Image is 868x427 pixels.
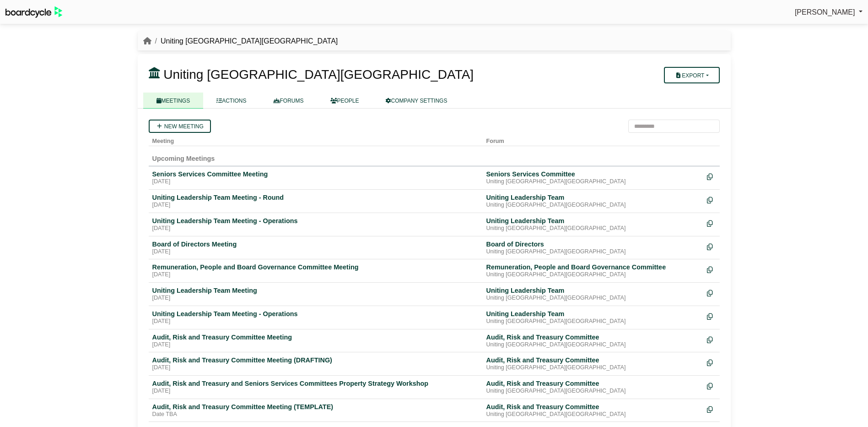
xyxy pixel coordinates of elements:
div: Uniting Leadership Team [486,217,700,225]
a: Audit, Risk and Treasury Committee Meeting [DATE] [152,333,479,349]
div: Uniting Leadership Team Meeting [152,286,479,295]
a: Board of Directors Meeting [DATE] [152,240,479,256]
div: [DATE] [152,318,479,325]
div: [DATE] [152,364,479,372]
div: [DATE] [152,341,479,349]
a: Uniting Leadership Team Uniting [GEOGRAPHIC_DATA][GEOGRAPHIC_DATA] [486,217,700,232]
a: Audit, Risk and Treasury Committee Meeting (TEMPLATE) Date TBA [152,403,479,418]
a: Seniors Services Committee Uniting [GEOGRAPHIC_DATA][GEOGRAPHIC_DATA] [486,170,700,186]
div: Uniting [GEOGRAPHIC_DATA][GEOGRAPHIC_DATA] [486,271,700,279]
a: Uniting Leadership Team Meeting - Round [DATE] [152,193,479,209]
a: Audit, Risk and Treasury Committee Meeting (DRAFTING) [DATE] [152,356,479,372]
a: MEETINGS [143,93,204,109]
a: Audit, Risk and Treasury Committee Uniting [GEOGRAPHIC_DATA][GEOGRAPHIC_DATA] [486,356,700,372]
a: Uniting Leadership Team Uniting [GEOGRAPHIC_DATA][GEOGRAPHIC_DATA] [486,310,700,325]
div: Audit, Risk and Treasury Committee Meeting (TEMPLATE) [152,403,479,411]
div: Date TBA [152,411,479,418]
th: Forum [483,133,703,146]
a: Remuneration, People and Board Governance Committee Uniting [GEOGRAPHIC_DATA][GEOGRAPHIC_DATA] [486,263,700,279]
a: New meeting [149,120,211,133]
a: Seniors Services Committee Meeting [DATE] [152,170,479,186]
button: Export [664,67,719,83]
span: Uniting [GEOGRAPHIC_DATA][GEOGRAPHIC_DATA] [163,67,474,82]
div: Make a copy [707,263,716,275]
a: Uniting Leadership Team Uniting [GEOGRAPHIC_DATA][GEOGRAPHIC_DATA] [486,286,700,302]
div: Uniting Leadership Team [486,286,700,295]
div: Audit, Risk and Treasury Committee [486,356,700,364]
div: Uniting [GEOGRAPHIC_DATA][GEOGRAPHIC_DATA] [486,388,700,395]
div: Uniting [GEOGRAPHIC_DATA][GEOGRAPHIC_DATA] [486,364,700,372]
div: Audit, Risk and Treasury Committee [486,403,700,411]
div: Audit, Risk and Treasury Committee [486,333,700,341]
div: Uniting Leadership Team [486,310,700,318]
div: Audit, Risk and Treasury Committee [486,379,700,388]
div: Uniting [GEOGRAPHIC_DATA][GEOGRAPHIC_DATA] [486,295,700,302]
div: [DATE] [152,295,479,302]
div: Audit, Risk and Treasury and Seniors Services Committees Property Strategy Workshop [152,379,479,388]
a: Audit, Risk and Treasury Committee Uniting [GEOGRAPHIC_DATA][GEOGRAPHIC_DATA] [486,403,700,418]
div: Make a copy [707,240,716,252]
div: Make a copy [707,403,716,415]
a: ACTIONS [203,93,259,109]
div: Uniting [GEOGRAPHIC_DATA][GEOGRAPHIC_DATA] [486,202,700,209]
span: Upcoming Meetings [152,155,215,162]
div: Audit, Risk and Treasury Committee Meeting [152,333,479,341]
div: Uniting Leadership Team Meeting - Operations [152,217,479,225]
div: Make a copy [707,379,716,392]
div: Seniors Services Committee Meeting [152,170,479,178]
div: [DATE] [152,225,479,232]
img: BoardcycleBlackGreen-aaafeed430059cb809a45853b8cf6d952af9d84e6e89e1f1685b34bfd5cb7d64.svg [5,6,62,18]
a: Uniting Leadership Team Meeting - Operations [DATE] [152,217,479,232]
div: Make a copy [707,310,716,322]
div: Uniting [GEOGRAPHIC_DATA][GEOGRAPHIC_DATA] [486,225,700,232]
div: [DATE] [152,248,479,256]
div: Uniting [GEOGRAPHIC_DATA][GEOGRAPHIC_DATA] [486,178,700,186]
div: Audit, Risk and Treasury Committee Meeting (DRAFTING) [152,356,479,364]
div: Make a copy [707,217,716,229]
div: Uniting Leadership Team [486,193,700,202]
a: Audit, Risk and Treasury and Seniors Services Committees Property Strategy Workshop [DATE] [152,379,479,395]
div: Uniting [GEOGRAPHIC_DATA][GEOGRAPHIC_DATA] [486,341,700,349]
a: Board of Directors Uniting [GEOGRAPHIC_DATA][GEOGRAPHIC_DATA] [486,240,700,256]
span: [PERSON_NAME] [795,8,855,16]
a: PEOPLE [317,93,372,109]
div: Seniors Services Committee [486,170,700,178]
div: [DATE] [152,202,479,209]
div: Uniting Leadership Team Meeting - Operations [152,310,479,318]
div: Remuneration, People and Board Governance Committee Meeting [152,263,479,271]
div: Uniting [GEOGRAPHIC_DATA][GEOGRAPHIC_DATA] [486,248,700,256]
li: Uniting [GEOGRAPHIC_DATA][GEOGRAPHIC_DATA] [151,35,338,47]
div: [DATE] [152,178,479,186]
div: Board of Directors [486,240,700,248]
div: Uniting [GEOGRAPHIC_DATA][GEOGRAPHIC_DATA] [486,411,700,418]
div: [DATE] [152,388,479,395]
th: Meeting [149,133,483,146]
a: COMPANY SETTINGS [372,93,461,109]
div: Board of Directors Meeting [152,240,479,248]
a: FORUMS [260,93,317,109]
div: Uniting Leadership Team Meeting - Round [152,193,479,202]
a: Remuneration, People and Board Governance Committee Meeting [DATE] [152,263,479,279]
div: Make a copy [707,170,716,182]
div: Make a copy [707,286,716,299]
nav: breadcrumb [143,35,338,47]
a: Uniting Leadership Team Meeting [DATE] [152,286,479,302]
div: Make a copy [707,356,716,368]
div: Make a copy [707,193,716,206]
div: Uniting [GEOGRAPHIC_DATA][GEOGRAPHIC_DATA] [486,318,700,325]
a: Audit, Risk and Treasury Committee Uniting [GEOGRAPHIC_DATA][GEOGRAPHIC_DATA] [486,333,700,349]
a: Uniting Leadership Team Meeting - Operations [DATE] [152,310,479,325]
a: Uniting Leadership Team Uniting [GEOGRAPHIC_DATA][GEOGRAPHIC_DATA] [486,193,700,209]
a: Audit, Risk and Treasury Committee Uniting [GEOGRAPHIC_DATA][GEOGRAPHIC_DATA] [486,379,700,395]
a: [PERSON_NAME] [795,6,863,18]
div: [DATE] [152,271,479,279]
div: Remuneration, People and Board Governance Committee [486,263,700,271]
div: Make a copy [707,333,716,345]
